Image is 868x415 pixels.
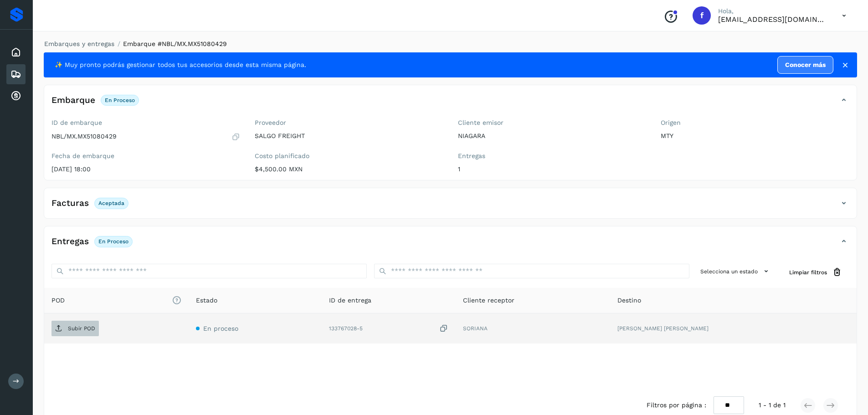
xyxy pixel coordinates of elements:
[782,264,849,281] button: Limpiar filtros
[203,325,238,332] span: En proceso
[44,195,857,218] div: FacturasAceptada
[255,132,443,140] p: SALGO FREIGHT
[51,133,117,140] p: NBL/MX.MX51080429
[98,200,124,206] p: Aceptada
[456,313,610,343] td: SORIANA
[51,236,89,247] h4: Entregas
[777,56,833,74] a: Conocer más
[51,119,240,127] label: ID de embarque
[789,268,827,277] span: Limpiar filtros
[718,15,827,24] p: facturacion@salgofreight.com
[610,313,857,343] td: [PERSON_NAME] [PERSON_NAME]
[51,198,89,209] h4: Facturas
[6,42,26,62] div: Inicio
[51,321,99,336] button: Subir POD
[458,119,647,127] label: Cliente emisor
[458,132,647,140] p: NIAGARA
[55,60,306,70] span: ✨ Muy pronto podrás gestionar todos tus accesorios desde esta misma página.
[718,7,827,15] p: Hola,
[617,296,641,305] span: Destino
[68,325,95,332] p: Subir POD
[123,40,227,47] span: Embarque #NBL/MX.MX51080429
[329,296,371,305] span: ID de entrega
[98,238,128,245] p: En proceso
[44,92,857,115] div: EmbarqueEn proceso
[105,97,135,103] p: En proceso
[6,64,26,84] div: Embarques
[51,95,95,106] h4: Embarque
[647,400,706,410] span: Filtros por página :
[255,165,443,173] p: $4,500.00 MXN
[255,119,443,127] label: Proveedor
[44,39,857,49] nav: breadcrumb
[697,264,775,279] button: Selecciona un estado
[458,165,647,173] p: 1
[463,296,514,305] span: Cliente receptor
[6,86,26,106] div: Cuentas por cobrar
[44,234,857,256] div: EntregasEn proceso
[255,152,443,160] label: Costo planificado
[458,152,647,160] label: Entregas
[759,400,786,410] span: 1 - 1 de 1
[44,40,114,47] a: Embarques y entregas
[661,119,849,127] label: Origen
[51,165,240,173] p: [DATE] 18:00
[329,324,448,333] div: 133767028-5
[51,296,181,305] span: POD
[196,296,217,305] span: Estado
[661,132,849,140] p: MTY
[51,152,240,160] label: Fecha de embarque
